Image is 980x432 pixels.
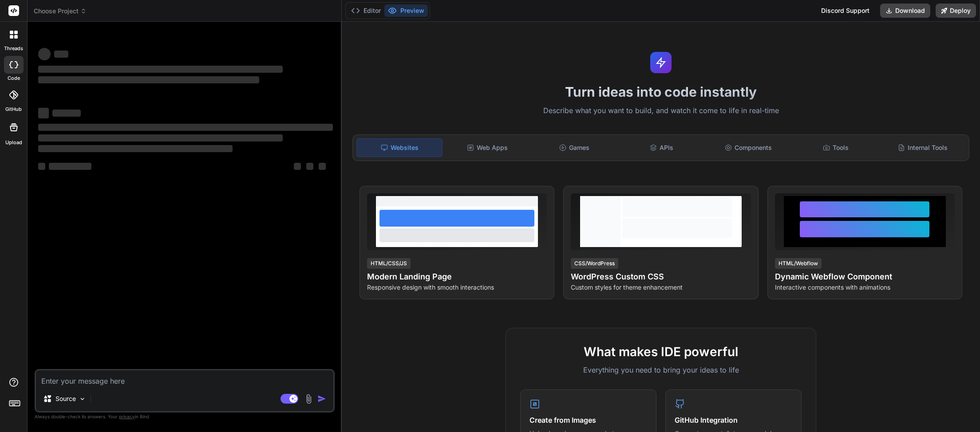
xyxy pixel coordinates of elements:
[571,258,618,269] div: CSS/WordPress
[38,66,283,73] span: ‌
[367,283,547,292] p: Responsive design with smooth interactions
[675,415,792,425] h4: GitHub Integration
[347,84,975,100] h1: Turn ideas into code instantly
[319,163,326,170] span: ‌
[619,138,704,157] div: APIs
[793,138,878,157] div: Tools
[35,412,335,421] p: Always double-check its answers. Your in Bind
[706,138,791,157] div: Components
[880,4,930,18] button: Download
[444,138,530,157] div: Web Apps
[530,415,647,425] h4: Create from Images
[304,394,314,404] img: attachment
[347,105,975,117] p: Describe what you want to build, and watch it come to life in real-time
[571,271,751,283] h4: WordPress Custom CSS
[356,138,443,157] div: Websites
[775,258,822,269] div: HTML/Webflow
[816,4,875,18] div: Discord Support
[54,51,68,58] span: ‌
[38,108,49,118] span: ‌
[306,163,313,170] span: ‌
[294,163,301,170] span: ‌
[520,365,802,375] p: Everything you need to bring your ideas to life
[8,75,20,82] label: code
[38,163,45,170] span: ‌
[367,271,547,283] h4: Modern Landing Page
[317,394,326,403] img: icon
[79,395,86,403] img: Pick Models
[348,4,384,17] button: Editor
[936,4,976,18] button: Deploy
[5,139,22,146] label: Upload
[38,134,283,141] span: ‌
[38,48,51,60] span: ‌
[532,138,617,157] div: Games
[520,342,802,361] h2: What makes IDE powerful
[38,124,333,131] span: ‌
[571,283,751,292] p: Custom styles for theme enhancement
[34,7,87,16] span: Choose Project
[55,394,76,403] p: Source
[4,45,23,52] label: threads
[5,106,22,113] label: GitHub
[52,110,81,117] span: ‌
[38,76,259,83] span: ‌
[384,4,428,17] button: Preview
[367,258,411,269] div: HTML/CSS/JS
[119,414,135,419] span: privacy
[775,283,955,292] p: Interactive components with animations
[49,163,91,170] span: ‌
[880,138,965,157] div: Internal Tools
[775,271,955,283] h4: Dynamic Webflow Component
[38,145,233,152] span: ‌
